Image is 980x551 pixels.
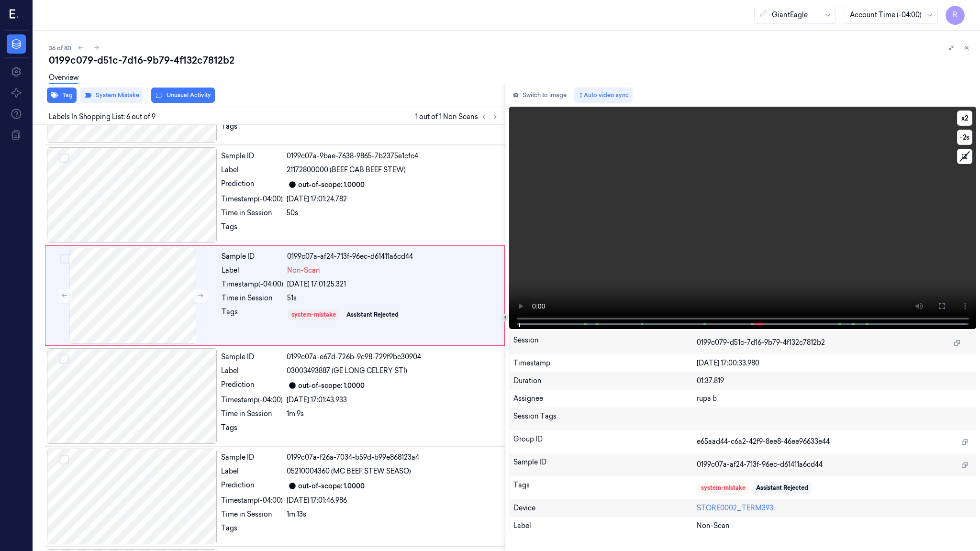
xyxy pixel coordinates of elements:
[222,293,283,303] div: Time in Session
[957,110,972,126] button: x2
[697,394,972,404] div: rupa b
[221,194,283,204] div: Timestamp (-04:00)
[287,165,406,175] span: 21172800000 (BEEF CAB BEEF STEW)
[287,466,411,476] span: 05210004360 (MC BEEF STEW SEASO)
[49,44,71,52] span: 36 of 80
[287,366,407,376] span: 03003493887 (GE LONG CELERY STI)
[756,484,808,492] div: Assistant Rejected
[287,151,499,161] div: 0199c07a-9bae-7638-9865-7b2375e1cfc4
[697,376,972,386] div: 01:37.819
[221,222,283,237] div: Tags
[513,457,697,473] div: Sample ID
[221,380,283,391] div: Prediction
[697,460,823,470] span: 0199c07a-af24-713f-96ec-d61411a6cd44
[346,310,399,319] div: Assistant Rejected
[513,434,697,450] div: Group ID
[513,480,697,496] div: Tags
[946,6,965,25] button: R
[513,358,697,368] div: Timestamp
[697,437,830,447] span: e65aad44-c6a2-42f9-8ee8-46ee96633e44
[509,88,570,103] button: Switch to image
[287,293,499,303] div: 51s
[697,358,972,368] div: [DATE] 17:00:33.980
[222,252,283,262] div: Sample ID
[49,73,78,84] a: Overview
[221,208,283,218] div: Time in Session
[298,381,365,391] div: out-of-scope: 1.0000
[513,335,697,351] div: Session
[513,411,697,427] div: Session Tags
[513,503,697,513] div: Device
[298,180,365,190] div: out-of-scope: 1.0000
[49,112,156,122] span: Labels In Shopping List: 6 out of 9
[291,310,336,319] div: system-mistake
[221,496,283,506] div: Timestamp (-04:00)
[221,151,283,161] div: Sample ID
[287,509,499,519] div: 1m 13s
[59,455,69,464] button: Select row
[221,523,283,539] div: Tags
[221,121,283,137] div: Tags
[221,509,283,519] div: Time in Session
[222,279,283,289] div: Timestamp (-04:00)
[697,521,730,531] span: Non-Scan
[298,481,365,491] div: out-of-scope: 1.0000
[47,88,77,103] button: Tag
[221,179,283,190] div: Prediction
[513,521,697,531] div: Label
[415,111,501,122] span: 1 out of 1 Non Scans
[287,452,499,463] div: 0199c07a-f26a-7034-b59d-b99e868123a4
[697,338,825,348] span: 0199c079-d51c-7d16-9b79-4f132c7812b2
[221,423,283,438] div: Tags
[697,503,972,513] div: STORE0002_TERM393
[287,194,499,204] div: [DATE] 17:01:24.782
[222,307,283,322] div: Tags
[287,265,320,275] span: Non-Scan
[513,394,697,404] div: Assignee
[222,265,283,275] div: Label
[287,208,499,218] div: 50s
[287,409,499,419] div: 1m 9s
[221,452,283,463] div: Sample ID
[287,279,499,289] div: [DATE] 17:01:25.321
[60,254,69,264] button: Select row
[957,130,972,145] button: -2s
[221,165,283,175] div: Label
[574,88,633,103] button: Auto video sync
[80,88,143,103] button: System Mistake
[287,395,499,405] div: [DATE] 17:01:43.933
[221,466,283,476] div: Label
[221,366,283,376] div: Label
[287,352,499,362] div: 0199c07a-e67d-726b-9c98-729f9bc30904
[287,496,499,506] div: [DATE] 17:01:46.986
[701,484,746,492] div: system-mistake
[221,395,283,405] div: Timestamp (-04:00)
[221,352,283,362] div: Sample ID
[221,409,283,419] div: Time in Session
[49,54,972,67] div: 0199c079-d51c-7d16-9b79-4f132c7812b2
[151,88,215,103] button: Unusual Activity
[513,376,697,386] div: Duration
[221,480,283,492] div: Prediction
[59,154,69,163] button: Select row
[59,354,69,364] button: Select row
[287,252,499,262] div: 0199c07a-af24-713f-96ec-d61411a6cd44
